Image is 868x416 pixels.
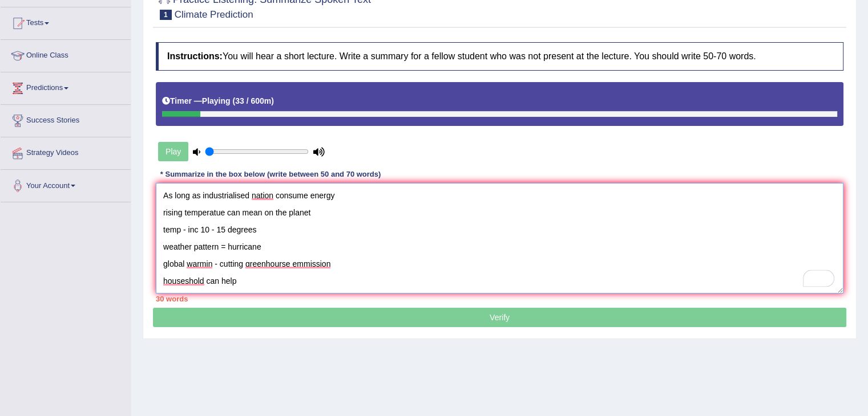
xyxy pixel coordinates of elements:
h5: Timer — [162,97,274,105]
a: Predictions [1,72,131,101]
b: 33 / 600m [235,96,271,105]
a: Your Account [1,170,131,198]
b: Playing [202,96,231,105]
a: Strategy Videos [1,137,131,166]
a: Tests [1,7,131,36]
h4: You will hear a short lecture. Write a summary for a fellow student who was not present at the le... [156,42,843,71]
div: * Summarize in the box below (write between 50 and 70 words) [156,169,385,180]
a: Online Class [1,40,131,68]
span: 1 [160,10,172,20]
b: ) [271,96,274,105]
small: Climate Prediction [175,9,253,20]
b: Instructions: [167,51,223,61]
div: 30 words [156,293,843,304]
a: Success Stories [1,105,131,133]
b: ( [232,96,235,105]
textarea: To enrich screen reader interactions, please activate Accessibility in Grammarly extension settings [156,183,843,293]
